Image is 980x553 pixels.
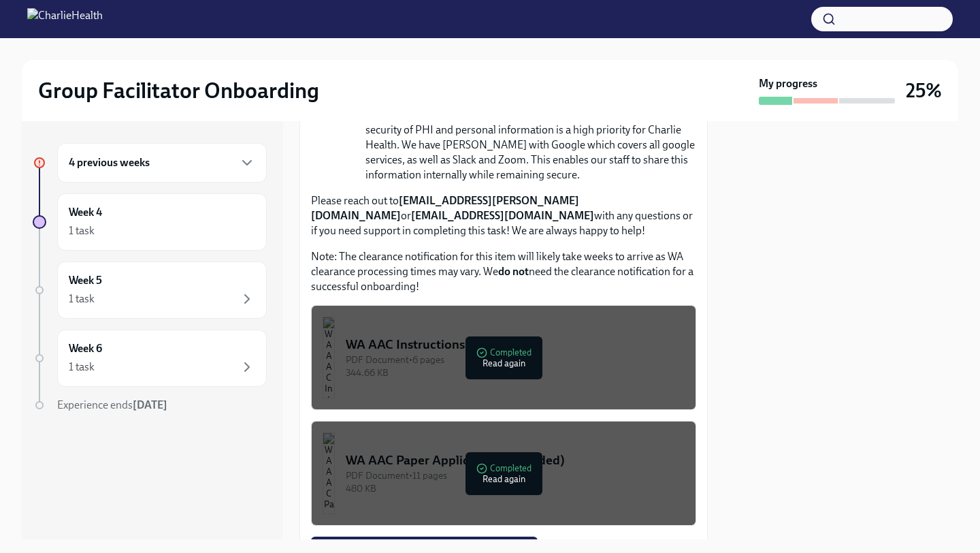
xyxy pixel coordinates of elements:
[33,193,267,251] a: Week 41 task
[906,78,942,103] h3: 25%
[411,209,594,222] strong: [EMAIL_ADDRESS][DOMAIN_NAME]
[346,353,685,366] div: PDF Document • 6 pages
[69,273,102,288] h6: Week 5
[69,155,150,170] h6: 4 previous weeks
[365,108,696,183] li: Protection and security of PHI and personal information is a high priority for Charlie Health. We...
[498,265,529,278] strong: do not
[346,366,685,379] div: 344.66 KB
[346,482,685,495] div: 480 KB
[133,398,167,411] strong: [DATE]
[69,360,95,375] div: 1 task
[311,194,579,222] strong: [EMAIL_ADDRESS][PERSON_NAME][DOMAIN_NAME]
[33,262,267,319] a: Week 51 task
[346,469,685,482] div: PDF Document • 11 pages
[311,249,696,294] p: Note: The clearance notification for this item will likely take weeks to arrive as WA clearance p...
[69,341,102,356] h6: Week 6
[33,330,267,387] a: Week 61 task
[346,336,685,353] div: WA AAC Instructions
[759,76,817,91] strong: My progress
[323,432,335,514] img: WA AAC Paper Application (if needed)
[346,452,685,469] div: WA AAC Paper Application (if needed)
[323,317,335,398] img: WA AAC Instructions
[69,291,95,306] div: 1 task
[311,193,696,238] p: Please reach out to or with any questions or if you need support in completing this task! We are ...
[57,143,267,183] div: 4 previous weeks
[69,223,95,238] div: 1 task
[57,398,167,411] span: Experience ends
[27,8,103,30] img: CharlieHealth
[311,421,696,526] button: WA AAC Paper Application (if needed)PDF Document•11 pages480 KBCompletedRead again
[38,77,319,104] h2: Group Facilitator Onboarding
[69,205,102,220] h6: Week 4
[311,305,696,410] button: WA AAC InstructionsPDF Document•6 pages344.66 KBCompletedRead again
